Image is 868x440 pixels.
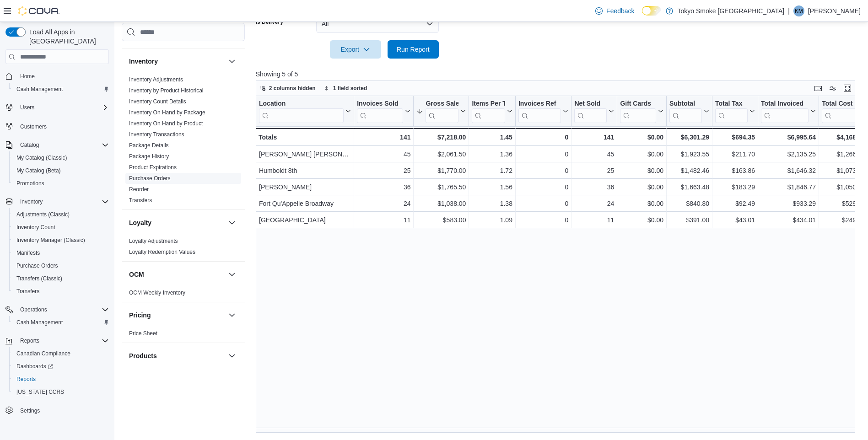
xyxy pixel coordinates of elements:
span: Promotions [16,180,44,187]
div: $0.00 [620,215,663,225]
a: Reorder [129,186,149,193]
a: Loyalty Redemption Values [129,249,195,255]
div: Items Per Transaction [472,100,505,123]
button: Gross Sales [416,100,466,123]
a: Inventory by Product Historical [129,87,204,94]
button: Inventory [226,56,237,67]
span: Inventory Count Details [129,98,186,105]
div: Gross Sales [426,100,458,123]
div: $2,061.50 [416,149,466,160]
button: Total Cost [822,100,865,123]
a: My Catalog (Beta) [13,165,65,176]
a: Inventory On Hand by Package [129,109,205,116]
a: Dashboards [13,361,57,372]
button: Operations [2,303,113,316]
div: $183.29 [715,182,755,193]
span: Run Report [397,45,430,54]
a: Cash Management [13,317,66,328]
button: Inventory [2,195,113,208]
button: Inventory Count [9,221,113,234]
div: Items Per Transaction [472,100,505,108]
div: 1.56 [472,182,512,193]
div: $92.49 [715,198,755,209]
div: OCM [122,287,245,302]
button: Purchase Orders [9,259,113,272]
div: Net Sold [574,100,607,108]
div: $1,073.27 [822,165,865,176]
div: $211.70 [715,149,755,160]
div: Inventory [122,74,245,209]
span: [US_STATE] CCRS [16,388,64,396]
a: Inventory Adjustments [129,76,183,83]
button: Total Invoiced [761,100,816,123]
span: Purchase Orders [129,175,171,182]
h3: Products [129,351,157,360]
span: Operations [20,306,47,313]
div: 11 [574,215,614,225]
button: Enter fullscreen [842,83,853,94]
span: Canadian Compliance [16,350,70,357]
a: Settings [16,405,43,416]
div: Total Cost [822,100,857,123]
span: Transfers [129,197,152,204]
div: $1,770.00 [416,165,466,176]
a: Customers [16,121,50,132]
div: $933.29 [761,198,816,209]
button: Transfers [9,285,113,298]
span: Inventory [20,198,43,205]
div: 11 [357,215,410,225]
div: 25 [574,165,614,176]
div: 0 [518,182,568,193]
span: Cash Management [16,319,63,326]
span: Loyalty Adjustments [129,237,178,245]
span: Inventory [16,196,109,207]
div: Location [259,100,344,123]
span: Reports [20,337,39,344]
button: Products [129,351,225,360]
a: My Catalog (Classic) [13,152,71,163]
button: Users [16,102,38,113]
div: 141 [357,132,410,143]
a: Dashboards [9,360,113,373]
div: $0.00 [620,182,663,193]
button: Users [2,101,113,114]
button: 2 columns hidden [256,83,319,94]
button: Inventory [16,196,46,207]
p: Showing 5 of 5 [256,70,862,79]
a: Catalog Export [129,371,165,377]
button: My Catalog (Beta) [9,164,113,177]
a: Product Expirations [129,164,177,171]
button: Products [226,350,237,361]
div: $6,995.64 [761,132,816,143]
div: 0 [518,215,568,225]
span: Reports [16,376,36,383]
span: Adjustments (Classic) [13,209,109,220]
button: Run Report [388,40,439,59]
a: Home [16,71,38,82]
button: OCM [226,269,237,280]
a: Purchase Orders [129,175,171,182]
h3: Pricing [129,311,151,320]
a: Inventory Count [13,222,59,233]
div: 1.36 [472,149,512,160]
span: Package Details [129,142,169,149]
div: Location [259,100,344,108]
div: $1,663.48 [669,182,709,193]
p: Tokyo Smoke [GEOGRAPHIC_DATA] [678,5,785,16]
div: 24 [357,198,410,209]
button: Loyalty [226,217,237,228]
div: $4,168.71 [822,132,865,143]
div: 0 [518,165,568,176]
div: $0.00 [620,132,663,143]
div: $1,050.14 [822,182,865,193]
div: Kory McNabb [793,5,804,16]
div: Gross Sales [426,100,458,108]
div: $1,646.32 [761,165,816,176]
div: Total Tax [715,100,748,108]
div: 36 [357,182,410,193]
span: Purchase Orders [13,260,109,271]
span: Customers [16,120,109,132]
a: Purchase Orders [13,260,62,271]
div: Total Tax [715,100,748,123]
div: $1,846.77 [761,182,816,193]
